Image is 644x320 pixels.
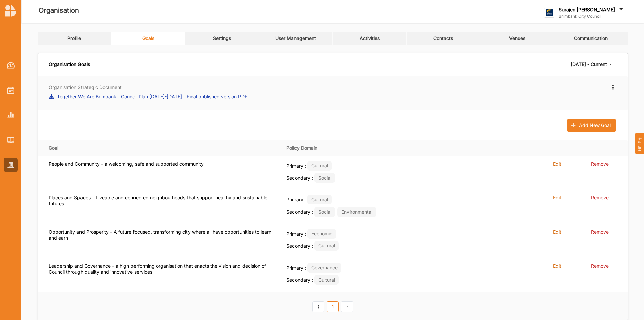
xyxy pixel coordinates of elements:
[314,173,335,183] div: Social
[311,300,355,312] div: Pagination Navigation
[591,195,609,201] label: Remove
[4,58,18,73] a: Dashboard
[567,119,616,132] button: Add New Goal
[553,161,561,167] label: Edit
[286,163,306,168] span: Primary :
[49,145,277,151] div: Goal
[5,5,16,17] img: logo
[509,35,525,41] div: Venues
[49,263,277,275] label: Leadership and Governance – a high performing organisation that enacts the vision and decision of...
[559,14,624,19] label: Brimbank City Council
[341,301,353,312] a: Next item
[67,35,81,41] div: Profile
[49,161,204,167] label: People and Community – a welcoming, safe and supported community
[314,275,339,285] div: Cultural
[591,161,609,167] label: Remove
[553,263,561,269] label: Edit
[286,175,313,181] span: Secondary :
[286,231,306,236] span: Primary :
[591,229,609,235] label: Remove
[7,62,15,69] img: Dashboard
[286,277,313,283] span: Secondary :
[4,158,18,172] a: Organisation
[314,241,339,251] div: Cultural
[39,5,79,16] label: Organisation
[49,195,277,207] label: Places and Spaces – Liveable and connected neighbourhoods that support healthy and sustainable fu...
[49,93,247,102] a: Together We Are Brimbank - Council Plan [DATE]-[DATE] - Final published version.PDF
[574,35,608,41] div: Communication
[286,197,306,202] span: Primary :
[559,7,615,13] label: Surajen [PERSON_NAME]
[7,112,14,118] img: Reports
[7,87,14,94] img: Activities
[553,195,561,201] label: Edit
[4,133,18,147] a: Library
[286,209,313,215] span: Secondary :
[312,301,324,312] a: Previous item
[57,93,247,100] label: Together We Are Brimbank - Council Plan [DATE]-[DATE] - Final published version.PDF
[360,35,380,41] div: Activities
[7,137,14,143] img: Library
[591,263,609,269] label: Remove
[4,83,18,97] a: Activities
[307,263,341,273] div: Governance
[553,229,561,235] label: Edit
[307,161,332,171] div: Cultural
[49,84,122,91] label: Organisation Strategic Document
[142,35,154,41] div: Goals
[7,162,14,168] img: Organisation
[571,62,607,67] div: [DATE] - Current
[4,108,18,122] a: Reports
[307,229,336,239] div: Economic
[544,8,554,18] img: logo
[213,35,231,41] div: Settings
[286,145,521,151] div: Policy Domain
[337,207,376,217] div: Environmental
[433,35,453,41] div: Contacts
[327,301,339,312] a: 1
[314,207,335,217] div: Social
[286,265,306,270] span: Primary :
[275,35,316,41] div: User Management
[49,229,277,241] label: Opportunity and Prosperity – A future focused, transforming city where all have opportunities to ...
[286,243,313,248] span: Secondary :
[307,195,332,204] div: Cultural
[49,58,90,71] div: Organisation Goals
